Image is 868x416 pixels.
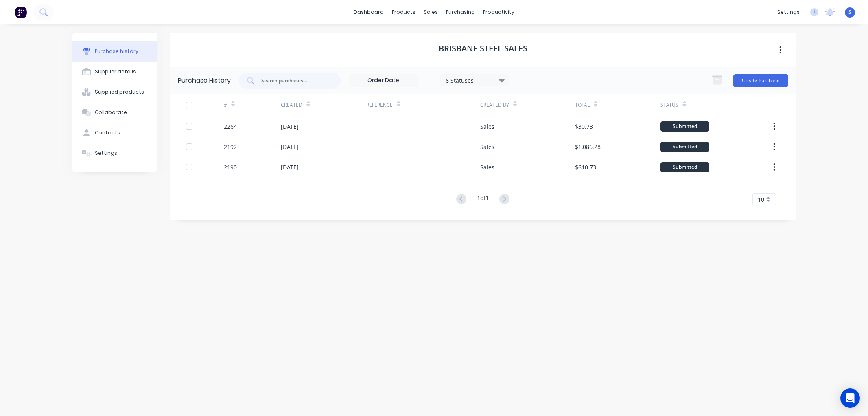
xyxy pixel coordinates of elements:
[420,6,442,18] div: sales
[95,129,120,136] div: Contacts
[446,76,504,84] div: 6 Statuses
[575,143,601,151] div: $1,086.28
[480,122,494,131] div: Sales
[281,101,302,109] div: Created
[575,101,590,109] div: Total
[72,143,157,163] button: Settings
[281,143,299,151] div: [DATE]
[72,82,157,102] button: Supplied products
[72,102,157,123] button: Collaborate
[660,142,709,152] div: Submitted
[72,62,157,82] button: Supplier details
[72,123,157,143] button: Contacts
[95,150,117,157] div: Settings
[477,194,489,205] div: 1 of 1
[15,6,27,18] img: Factory
[439,44,527,53] h1: Brisbane Steel Sales
[773,6,804,18] div: settings
[848,9,851,16] span: S
[575,163,596,172] div: $610.73
[178,76,231,86] div: Purchase History
[480,143,494,151] div: Sales
[224,143,237,151] div: 2192
[575,122,593,131] div: $30.73
[260,77,328,85] input: Search purchases...
[281,122,299,131] div: [DATE]
[281,163,299,172] div: [DATE]
[479,6,518,18] div: productivity
[388,6,420,18] div: products
[95,88,144,96] div: Supplied products
[660,162,709,172] div: Submitted
[840,388,860,408] div: Open Intercom Messenger
[95,48,138,55] div: Purchase history
[758,195,764,204] span: 10
[224,101,227,109] div: #
[660,121,709,132] div: Submitted
[480,163,494,172] div: Sales
[733,74,788,87] button: Create Purchase
[72,41,157,62] button: Purchase history
[480,101,509,109] div: Created By
[224,163,237,172] div: 2190
[366,101,393,109] div: Reference
[660,101,678,109] div: Status
[350,6,388,18] a: dashboard
[224,122,237,131] div: 2264
[95,109,127,116] div: Collaborate
[349,75,418,87] input: Order Date
[95,68,136,75] div: Supplier details
[442,6,479,18] div: purchasing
